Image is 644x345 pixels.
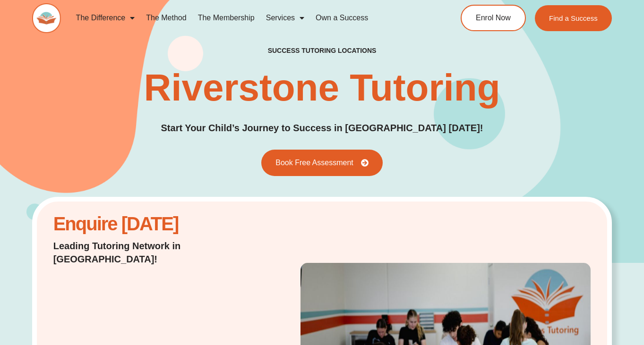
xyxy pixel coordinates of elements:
[140,7,192,29] a: The Method
[260,7,310,29] a: Services
[161,121,483,135] p: Start Your Child’s Journey to Success in [GEOGRAPHIC_DATA] [DATE]!
[476,14,511,22] span: Enrol Now
[461,5,526,31] a: Enrol Now
[535,5,612,31] a: Find a Success
[275,159,353,167] span: Book Free Assessment
[53,239,244,266] p: Leading Tutoring Network in [GEOGRAPHIC_DATA]!
[268,46,377,55] h2: success tutoring locations
[70,7,428,29] nav: Menu
[549,15,598,22] span: Find a Success
[310,7,374,29] a: Own a Success
[144,69,500,107] h1: Riverstone Tutoring
[261,150,383,176] a: Book Free Assessment
[192,7,260,29] a: The Membership
[53,218,244,230] h2: Enquire [DATE]
[70,7,141,29] a: The Difference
